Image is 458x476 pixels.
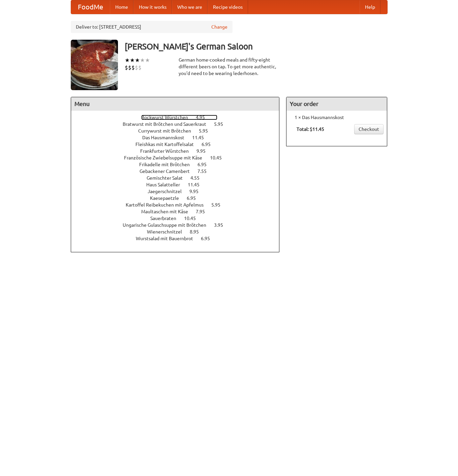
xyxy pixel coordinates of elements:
[202,142,217,147] span: 6.95
[147,175,212,181] a: Gemischter Salat 4.55
[150,216,183,221] span: Sauerbraten
[125,64,128,71] li: $
[211,24,227,30] a: Change
[139,162,219,167] a: Frikadelle mit Brötchen 6.95
[150,195,186,201] span: Kaesepaetzle
[123,222,236,228] a: Ungarische Gulaschsuppe mit Brötchen 3.95
[135,142,223,147] a: Fleishkas mit Kartoffelsalat 6.95
[141,209,195,214] span: Maultaschen mit Käse
[123,121,236,127] a: Bratwurst mit Brötchen und Sauerkraut 5.95
[71,97,279,111] h4: Menu
[138,128,220,134] a: Currywurst mit Brötchen 5.95
[196,209,212,214] span: 7.95
[128,64,131,71] li: $
[290,114,384,121] li: 1 × Das Hausmannskost
[125,40,388,53] h3: [PERSON_NAME]'s German Saloon
[192,135,211,140] span: 11.45
[201,236,217,241] span: 6.95
[199,128,215,134] span: 5.95
[197,162,213,167] span: 6.95
[140,148,195,154] span: Frankfurter Würstchen
[196,115,212,120] span: 4.95
[140,148,218,154] a: Frankfurter Würstchen 9.95
[124,155,209,160] span: Französische Zwiebelsuppe mit Käse
[184,216,203,221] span: 10.45
[150,216,208,221] a: Sauerbraten 10.45
[211,202,227,208] span: 5.95
[146,182,187,187] span: Haus Salatteller
[146,182,212,187] a: Haus Salatteller 11.45
[208,0,248,14] a: Recipe videos
[136,236,200,241] span: Wurstsalad mit Bauernbrot
[148,189,188,194] span: Jaegerschnitzel
[140,57,145,64] li: ★
[150,195,208,201] a: Kaesepaetzle 6.95
[214,222,230,228] span: 3.95
[147,229,211,234] a: Wienerschnitzel 8.95
[123,121,213,127] span: Bratwurst mit Brötchen und Sauerkraut
[133,0,172,14] a: How it works
[360,0,380,14] a: Help
[142,135,216,140] a: Das Hausmannskost 11.45
[210,155,228,160] span: 10.45
[172,0,208,14] a: Who we are
[214,121,230,127] span: 5.95
[190,175,206,181] span: 4.55
[135,142,201,147] span: Fleishkas mit Kartoffelsalat
[286,97,387,111] h4: Your order
[124,155,234,160] a: Französische Zwiebelsuppe mit Käse 10.45
[297,126,324,132] b: Total: $11.45
[145,57,150,64] li: ★
[179,57,280,77] div: German home-cooked meals and fifty-eight different beers on tap. To get more authentic, you'd nee...
[138,64,142,71] li: $
[188,182,206,187] span: 11.45
[196,148,212,154] span: 9.95
[135,64,138,71] li: $
[190,229,206,234] span: 8.95
[135,57,140,64] li: ★
[140,169,219,174] a: Gebackener Camenbert 7.55
[187,195,203,201] span: 6.95
[71,21,233,33] div: Deliver to: [STREET_ADDRESS]
[189,189,205,194] span: 9.95
[71,40,118,90] img: angular.jpg
[126,202,233,208] a: Kartoffel Reibekuchen mit Apfelmus 5.95
[147,229,189,234] span: Wienerschnitzel
[142,135,191,140] span: Das Hausmannskost
[140,169,196,174] span: Gebackener Camenbert
[123,222,213,228] span: Ungarische Gulaschsuppe mit Brötchen
[141,115,217,120] a: Bockwurst Würstchen 4.95
[125,57,130,64] li: ★
[141,115,195,120] span: Bockwurst Würstchen
[147,175,189,181] span: Gemischter Salat
[110,0,133,14] a: Home
[354,124,384,134] a: Checkout
[71,0,110,14] a: FoodMe
[138,128,198,134] span: Currywurst mit Brötchen
[131,64,135,71] li: $
[130,57,135,64] li: ★
[197,169,213,174] span: 7.55
[126,202,210,208] span: Kartoffel Reibekuchen mit Apfelmus
[139,162,196,167] span: Frikadelle mit Brötchen
[136,236,222,241] a: Wurstsalad mit Bauernbrot 6.95
[141,209,217,214] a: Maultaschen mit Käse 7.95
[148,189,211,194] a: Jaegerschnitzel 9.95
